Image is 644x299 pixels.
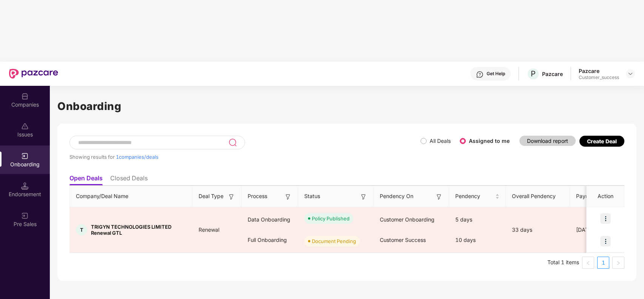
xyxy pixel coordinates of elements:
div: Customer_success [579,74,619,81]
img: icon [600,236,611,246]
span: P [531,69,536,78]
img: New Pazcare Logo [9,69,58,79]
div: Pazcare [579,67,619,74]
span: Payment Done [576,192,615,200]
div: Get Help [487,71,505,77]
span: Pendency [455,192,494,200]
th: Action [587,186,624,207]
img: icon [600,213,611,224]
th: Pendency [449,186,506,207]
img: svg+xml;base64,PHN2ZyBpZD0iQ29tcGFuaWVzIiB4bWxucz0iaHR0cDovL3d3dy53My5vcmcvMjAwMC9zdmciIHdpZHRoPS... [21,93,29,100]
img: svg+xml;base64,PHN2ZyB3aWR0aD0iMjAiIGhlaWdodD0iMjAiIHZpZXdCb3g9IjAgMCAyMCAyMCIgZmlsbD0ibm9uZSIgeG... [21,152,29,160]
img: svg+xml;base64,PHN2ZyBpZD0iSGVscC0zMngzMiIgeG1sbnM9Imh0dHA6Ly93d3cudzMub3JnLzIwMDAvc3ZnIiB3aWR0aD... [476,71,484,78]
img: svg+xml;base64,PHN2ZyB3aWR0aD0iMTQuNSIgaGVpZ2h0PSIxNC41IiB2aWV3Qm94PSIwIDAgMTYgMTYiIGZpbGw9Im5vbm... [21,182,29,190]
img: svg+xml;base64,PHN2ZyBpZD0iRHJvcGRvd24tMzJ4MzIiIHhtbG5zPSJodHRwOi8vd3d3LnczLm9yZy8yMDAwL3N2ZyIgd2... [627,71,633,77]
img: svg+xml;base64,PHN2ZyB3aWR0aD0iMjAiIGhlaWdodD0iMjAiIHZpZXdCb3g9IjAgMCAyMCAyMCIgZmlsbD0ibm9uZSIgeG... [21,212,29,220]
div: Pazcare [542,70,563,77]
img: svg+xml;base64,PHN2ZyBpZD0iSXNzdWVzX2Rpc2FibGVkIiB4bWxucz0iaHR0cDovL3d3dy53My5vcmcvMjAwMC9zdmciIH... [21,122,29,130]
